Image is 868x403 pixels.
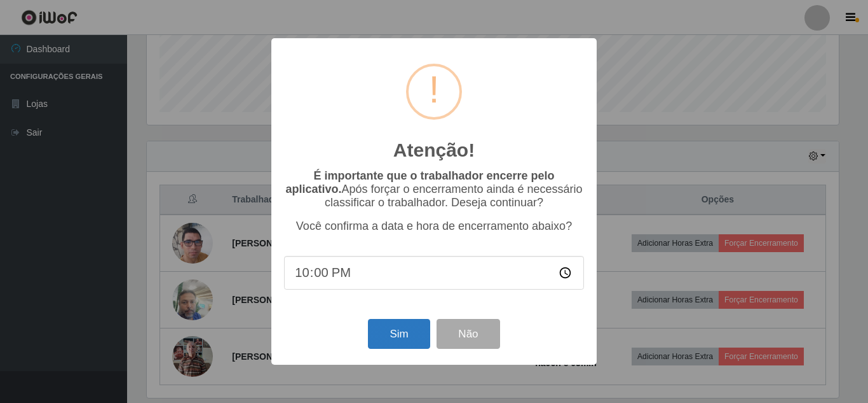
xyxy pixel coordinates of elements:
[437,319,499,349] button: Não
[284,220,584,233] p: Você confirma a data e hora de encerramento abaixo?
[393,139,475,162] h2: Atenção!
[368,319,430,349] button: Sim
[285,169,554,195] b: É importante que o trabalhador encerre pelo aplicativo.
[284,169,584,209] p: Após forçar o encerramento ainda é necessário classificar o trabalhador. Deseja continuar?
